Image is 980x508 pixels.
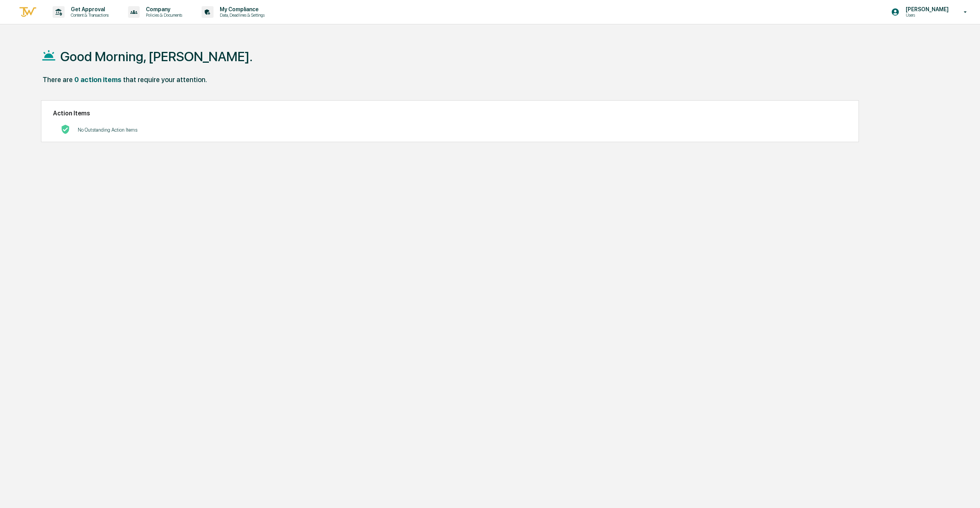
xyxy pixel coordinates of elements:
img: logo [19,6,37,19]
p: Get Approval [65,6,113,12]
p: No Outstanding Action Items [78,127,137,133]
div: There are [43,76,73,84]
div: 0 action items [74,76,121,84]
p: Data, Deadlines & Settings [214,12,269,18]
h2: Action Items [53,110,847,117]
h1: Good Morning, [PERSON_NAME]. [60,49,253,64]
p: Users [900,12,953,18]
p: [PERSON_NAME] [900,6,953,12]
img: No Actions logo [61,125,70,134]
p: Content & Transactions [65,12,113,18]
p: Policies & Documents [140,12,186,18]
div: that require your attention. [123,76,207,84]
p: My Compliance [214,6,269,12]
p: Company [140,6,186,12]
